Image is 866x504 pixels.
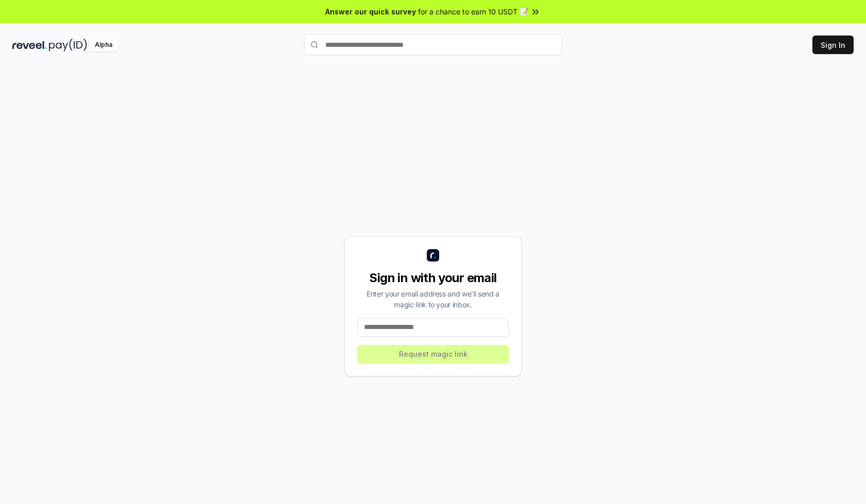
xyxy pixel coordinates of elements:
[49,39,87,51] img: pay_id
[812,36,854,54] button: Sign In
[12,39,47,51] img: reveel_dark
[427,249,439,262] img: logo_small
[418,6,528,17] span: for a chance to earn 10 USDT 📝
[325,6,416,17] span: Answer our quick survey
[357,270,509,286] div: Sign in with your email
[357,288,509,310] div: Enter your email address and we’ll send a magic link to your inbox.
[89,39,118,51] div: Alpha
